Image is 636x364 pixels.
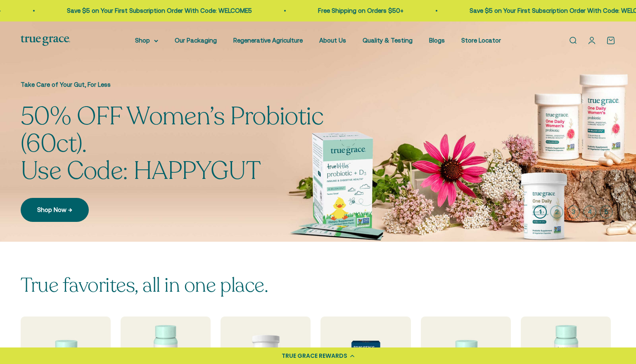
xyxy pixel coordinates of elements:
[583,205,596,219] button: 4
[21,198,89,222] a: Shop Now →
[319,37,346,44] a: About Us
[461,37,501,44] a: Store Locator
[534,205,547,219] button: 1
[550,205,563,219] button: 2
[363,37,413,44] a: Quality & Testing
[600,205,613,219] button: 5
[282,352,347,360] div: TRUE GRACE REWARDS
[66,6,251,16] p: Save $5 on Your First Subscription Order With Code: WELCOME5
[233,37,303,44] a: Regenerative Agriculture
[429,37,445,44] a: Blogs
[21,127,384,188] split-lines: 50% OFF Women’s Probiotic (60ct). Use Code: HAPPYGUT
[135,36,158,45] summary: Shop
[175,37,217,44] a: Our Packaging
[21,272,268,299] split-lines: True favorites, all in one place.
[317,7,402,14] a: Free Shipping on Orders $50+
[21,80,384,90] p: Take Care of Your Gut, For Less
[567,205,580,219] button: 3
